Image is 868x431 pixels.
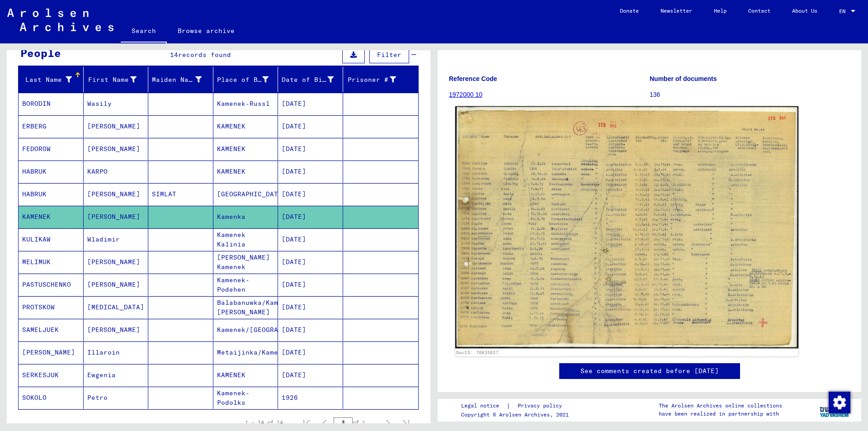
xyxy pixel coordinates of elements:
[19,115,84,137] mat-cell: ERBERG
[282,75,334,85] div: Date of Birth
[278,251,343,273] mat-cell: [DATE]
[278,341,343,364] mat-cell: [DATE]
[152,75,202,85] div: Maiden Name
[839,8,849,14] span: EN
[148,183,213,205] mat-cell: SIMLAT
[213,274,278,296] mat-cell: Kamenek-Podehen
[213,296,278,318] mat-cell: Balabanuwka/Kamenek [PERSON_NAME]
[84,319,149,341] mat-cell: [PERSON_NAME]
[659,402,782,410] p: The Arolsen Archives online collections
[282,72,345,87] div: Date of Birth
[278,93,343,115] mat-cell: [DATE]
[170,51,178,59] span: 14
[213,387,278,409] mat-cell: Kamenek-Podolks
[178,51,231,59] span: records found
[19,364,84,386] mat-cell: SERKESJUK
[19,251,84,273] mat-cell: MELIMUK
[7,9,113,31] img: Arolsen_neg.svg
[213,93,278,115] mat-cell: Kamenek-Russl
[580,366,719,376] a: See comments created before [DATE]
[213,115,278,137] mat-cell: KAMENEK
[278,296,343,318] mat-cell: [DATE]
[278,364,343,386] mat-cell: [DATE]
[369,46,409,63] button: Filter
[278,67,343,92] mat-header-cell: Date of Birth
[22,75,72,85] div: Last Name
[19,387,84,409] mat-cell: SOKOLO
[19,319,84,341] mat-cell: SAMELJUEK
[278,274,343,296] mat-cell: [DATE]
[84,183,149,205] mat-cell: [PERSON_NAME]
[347,72,408,87] div: Prisoner #
[84,138,149,160] mat-cell: [PERSON_NAME]
[19,206,84,228] mat-cell: KAMENEK
[213,161,278,183] mat-cell: KAMENEK
[84,115,149,137] mat-cell: [PERSON_NAME]
[659,410,782,418] p: have been realized in partnership with
[213,183,278,205] mat-cell: [GEOGRAPHIC_DATA]
[19,228,84,251] mat-cell: KULIKAW
[461,411,573,419] p: Copyright © Arolsen Archives, 2021
[510,401,573,411] a: Privacy policy
[84,93,149,115] mat-cell: Wasily
[217,72,280,87] div: Place of Birth
[278,161,343,183] mat-cell: [DATE]
[19,138,84,160] mat-cell: FEDOROW
[87,75,137,85] div: First Name
[213,251,278,273] mat-cell: [PERSON_NAME] Kamenek
[213,67,278,92] mat-header-cell: Place of Birth
[213,228,278,251] mat-cell: Kamenek Kalinia
[278,387,343,409] mat-cell: 1926
[84,274,149,296] mat-cell: [PERSON_NAME]
[455,106,798,349] img: 001.jpg
[84,228,149,251] mat-cell: Wladimir
[334,418,379,426] div: of 1
[828,391,850,413] div: Change consent
[461,401,573,411] div: |
[213,341,278,364] mat-cell: Metaijinka/Kamenek/[GEOGRAPHIC_DATA]
[121,20,167,43] a: Search
[213,206,278,228] mat-cell: Kamenka
[19,93,84,115] mat-cell: BORODIN
[19,341,84,364] mat-cell: [PERSON_NAME]
[213,138,278,160] mat-cell: KAMENEK
[650,75,717,82] b: Number of documents
[278,138,343,160] mat-cell: [DATE]
[84,387,149,409] mat-cell: Petro
[245,418,283,426] div: 1 – 14 of 14
[217,75,269,85] div: Place of Birth
[152,72,213,87] div: Maiden Name
[278,319,343,341] mat-cell: [DATE]
[84,364,149,386] mat-cell: Ewgenia
[343,67,419,92] mat-header-cell: Prisoner #
[19,161,84,183] mat-cell: HABRUK
[278,183,343,205] mat-cell: [DATE]
[87,72,148,87] div: First Name
[148,67,213,92] mat-header-cell: Maiden Name
[278,228,343,251] mat-cell: [DATE]
[20,45,61,61] div: People
[84,161,149,183] mat-cell: KARPO
[213,319,278,341] mat-cell: Kamenek/[GEOGRAPHIC_DATA]
[650,90,850,99] p: 136
[377,51,401,59] span: Filter
[818,398,852,421] img: yv_logo.png
[278,206,343,228] mat-cell: [DATE]
[449,75,497,82] b: Reference Code
[84,206,149,228] mat-cell: [PERSON_NAME]
[278,115,343,137] mat-cell: [DATE]
[461,401,506,411] a: Legal notice
[167,20,245,42] a: Browse archive
[84,296,149,318] mat-cell: [MEDICAL_DATA]
[19,274,84,296] mat-cell: PASTUSCHENKO
[347,75,396,85] div: Prisoner #
[22,72,83,87] div: Last Name
[829,392,850,413] img: Change consent
[84,341,149,364] mat-cell: Illaroin
[213,364,278,386] mat-cell: KAMENEK
[449,91,482,98] a: 1972000 10
[84,67,149,92] mat-header-cell: First Name
[19,67,84,92] mat-header-cell: Last Name
[84,251,149,273] mat-cell: [PERSON_NAME]
[19,183,84,205] mat-cell: HABRUK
